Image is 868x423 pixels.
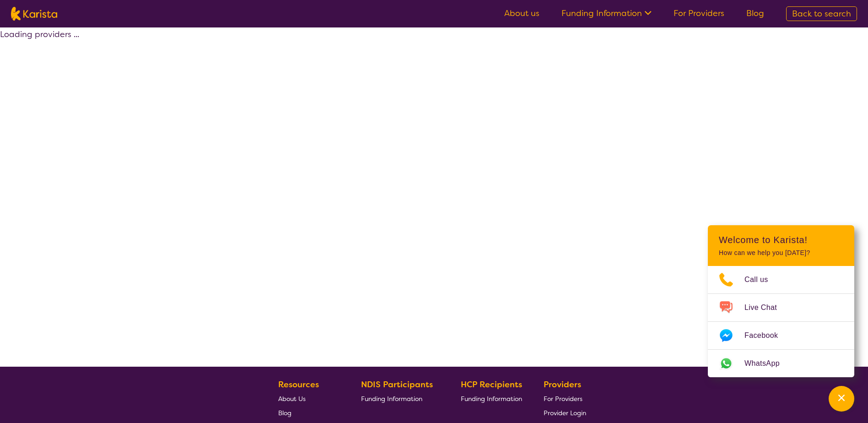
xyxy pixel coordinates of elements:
img: Karista logo [11,7,57,21]
span: Funding Information [461,395,522,403]
a: For Providers [544,391,586,406]
a: For Providers [674,8,724,19]
span: Back to search [792,8,851,19]
a: Funding Information [361,391,440,406]
span: Facebook [744,329,789,342]
b: Providers [544,379,581,390]
span: Funding Information [361,395,422,403]
a: Funding Information [561,8,652,19]
a: About us [504,8,539,19]
a: Web link opens in a new tab. [708,350,854,377]
ul: Choose channel [708,266,854,377]
p: How can we help you [DATE]? [719,249,843,257]
b: NDIS Participants [361,379,433,390]
b: Resources [278,379,319,390]
span: Live Chat [744,301,788,315]
div: Channel Menu [708,225,854,377]
span: For Providers [544,395,582,403]
span: WhatsApp [744,357,791,370]
a: Blog [746,8,764,19]
b: HCP Recipients [461,379,522,390]
span: Call us [744,273,779,287]
a: About Us [278,391,340,406]
button: Channel Menu [829,386,854,412]
a: Funding Information [461,391,522,406]
span: Provider Login [544,409,586,417]
a: Blog [278,406,340,420]
h2: Welcome to Karista! [719,234,843,245]
a: Provider Login [544,406,586,420]
span: About Us [278,395,306,403]
a: Back to search [786,6,857,21]
span: Blog [278,409,291,417]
